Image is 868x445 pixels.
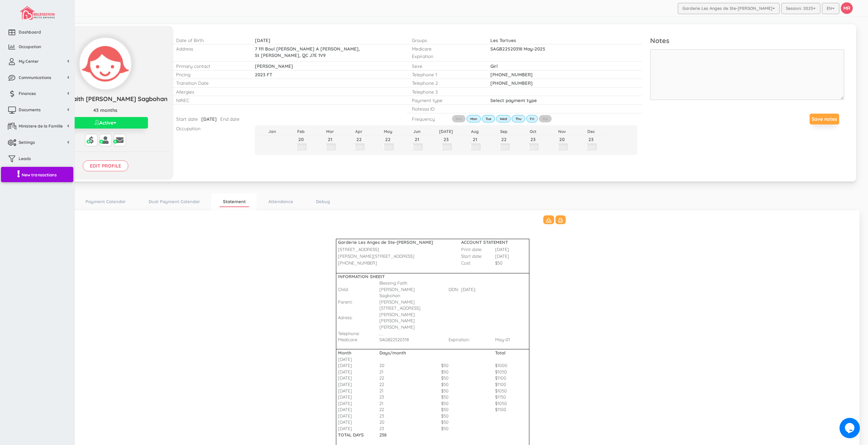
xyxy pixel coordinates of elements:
p: 43 months [41,107,170,114]
th: Apr [344,128,373,135]
a: Communications [2,71,73,86]
td: [DATE] [495,253,529,259]
p: Telephone 2 [412,80,480,86]
b: TOTAL DAYS [338,432,364,438]
td: [STREET_ADDRESS] [336,246,415,253]
p: Primary contact [176,63,244,69]
span: Boul [PERSON_NAME] A [PERSON_NAME], [265,46,360,52]
b: Days/month [379,350,406,355]
span: Finances [19,91,36,96]
p: Start date [176,116,198,122]
a: New transactions [1,167,73,182]
span: Leads [19,156,31,161]
label: Tue [482,115,495,122]
span: QC [302,52,308,58]
td: $1050 [495,400,529,407]
td: 21 [379,400,415,407]
p: Allergies [176,89,244,95]
p: Les Tortues [490,37,598,43]
span: New transactions [22,172,57,177]
td: $50 [415,375,449,381]
td: $1000 [495,362,529,369]
td: 20 [379,419,415,425]
td: $1100 [495,381,529,388]
td: [DATE] [336,413,379,419]
td: [PERSON_NAME] [379,299,415,305]
span: J7E 1V9 [309,52,326,58]
img: image [20,6,54,20]
td: Print date: [461,246,495,253]
b: INFORMATION SHEEtT [338,274,385,279]
span: [PERSON_NAME] [255,63,293,69]
td: [DATE] [336,375,379,381]
button: Save notes [810,114,839,124]
span: Occupation [19,44,41,50]
td: [DATE] [336,394,379,400]
p: Transition Date [176,80,244,86]
td: $50 [415,425,449,432]
span: [DATE] [201,116,217,122]
td: Cost: [461,259,495,266]
p: Frequency [412,116,441,122]
p: Telephone 3 [412,89,480,95]
td: 21 [379,388,415,394]
span: My Center [19,58,39,64]
a: Attendance [265,197,297,207]
td: $50 [415,394,449,400]
td: [DATE] [336,356,379,363]
td: [PERSON_NAME][STREET_ADDRESS] [336,253,415,259]
td: $50 [415,388,449,394]
th: [DATE] [432,128,460,135]
td: $50 [415,406,449,413]
td: $1100 [495,406,529,413]
a: Leads [2,152,73,167]
p: Telephone 1 [412,71,480,78]
td: Expiration: [449,336,495,343]
td: [PHONE_NUMBER] [336,259,379,266]
p: Rotessa ID [412,105,480,112]
span: 2023 FT [255,72,272,77]
td: Start date: [461,253,495,259]
td: [DATE]: [461,280,495,299]
th: Aug [460,128,489,135]
th: Nov [547,128,576,135]
td: Adress: [336,305,379,330]
p: End date [220,116,240,122]
span: [PHONE_NUMBER] [490,72,533,77]
span: St [PERSON_NAME], [255,52,301,58]
p: Medicare [412,45,480,52]
a: Finances [2,87,73,102]
label: Fri [526,115,538,122]
td: DDN: [449,280,461,299]
th: Mar [316,128,344,135]
td: Medicare: [336,336,379,343]
b: Total [495,350,506,355]
span: Dashboard [19,29,41,35]
td: [DATE] [336,419,379,425]
td: 23 [379,394,415,400]
p: Sexe [412,63,480,69]
td: $50 [415,381,449,388]
span: 111 [259,46,264,52]
b: Garderie Les Anges de Ste-[PERSON_NAME] [338,239,433,245]
span: Communications [19,75,51,80]
td: May-01 [495,336,529,343]
p: Expiration [412,53,480,59]
th: Dec [577,128,605,135]
th: Jun [402,128,431,135]
th: May [374,128,402,135]
b: 238 [379,432,386,438]
p: Groups [412,37,480,43]
img: Click to change profile pic [80,38,131,89]
td: 23 [379,425,415,432]
a: Debug [313,197,333,207]
th: Feb [286,128,315,135]
td: 20 [379,362,415,369]
a: Occupation [2,40,73,55]
span: Girl [490,63,498,69]
td: [STREET_ADDRESS][PERSON_NAME][PERSON_NAME][PERSON_NAME] [379,305,449,330]
span: SAGB22520318 [490,46,522,52]
label: Mon [467,115,481,122]
td: [DATE] [336,400,379,407]
a: Dashboard [2,26,73,40]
